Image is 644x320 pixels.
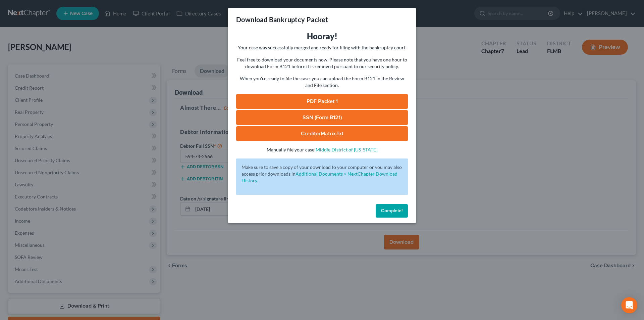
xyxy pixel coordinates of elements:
[236,126,408,141] a: CreditorMatrix.txt
[621,297,637,313] div: Open Intercom Messenger
[236,15,328,24] h3: Download Bankruptcy Packet
[241,164,402,184] p: Make sure to save a copy of your download to your computer or you may also access prior downloads in
[236,44,408,51] p: Your case was successfully merged and ready for filing with the bankruptcy court.
[236,110,408,125] a: SSN (Form B121)
[381,208,402,214] span: Complete!
[236,31,408,42] h3: Hooray!
[236,146,408,153] p: Manually file your case:
[316,147,377,152] a: Middle District of [US_STATE]
[236,75,408,89] p: When you're ready to file the case, you can upload the Form B121 in the Review and File section.
[236,94,408,109] a: PDF Packet 1
[236,56,408,70] p: Feel free to download your documents now. Please note that you have one hour to download Form B12...
[241,171,397,183] a: Additional Documents > NextChapter Download History.
[376,204,408,218] button: Complete!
